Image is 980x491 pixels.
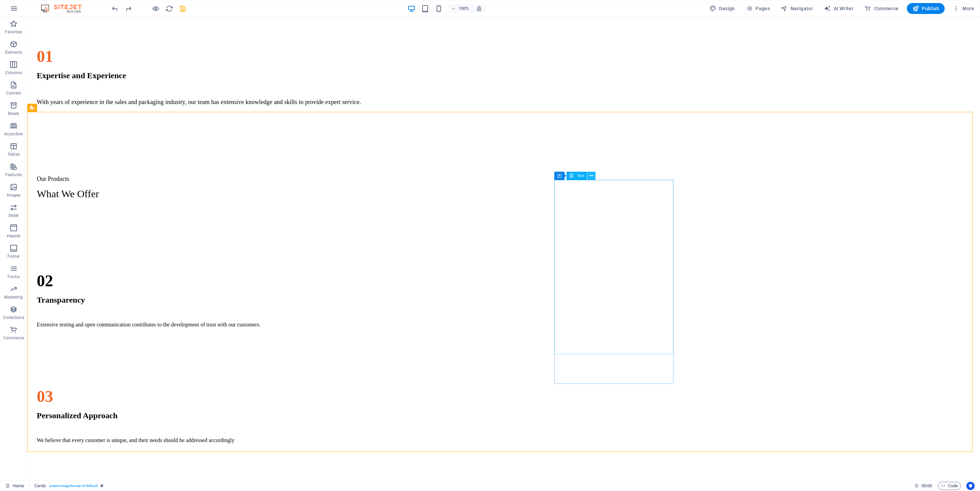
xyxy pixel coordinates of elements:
button: Pages [743,3,772,14]
span: Commerce [864,5,899,12]
p: Images [7,192,21,198]
span: Text [577,174,584,178]
p: Marketing [4,294,23,300]
p: Accordion [4,131,23,137]
button: undo [111,4,119,13]
i: On resize automatically adjust zoom level to fit chosen device. [476,5,482,12]
button: reload [165,4,173,13]
button: Usercentrics [966,482,975,490]
button: Click here to leave preview mode and continue editing [151,4,160,13]
p: Slider [9,213,19,218]
p: Favorites [5,29,22,35]
button: Navigator [778,3,816,14]
span: AI Writer [824,5,853,12]
p: Forms [7,274,20,280]
p: Commerce [3,335,24,341]
p: Tables [7,152,20,157]
i: Redo: Move elements (Ctrl+Y, ⌘+Y) [125,5,132,13]
button: save [179,4,187,13]
button: Design [707,3,738,14]
p: Boxes [8,111,19,116]
span: Code [941,482,958,490]
button: AI Writer [821,3,856,14]
span: Click to select. Double-click to edit [34,482,46,490]
span: More [953,5,974,12]
i: This element is a customizable preset [100,484,103,488]
h6: 100% [458,4,469,13]
span: . preset-image-boxes-v3-default [49,482,98,490]
i: Reload page [165,5,173,13]
span: Navigator [781,5,813,12]
p: Elements [5,50,22,55]
img: Editor Logo [39,4,90,13]
span: : [926,483,927,488]
p: Collections [3,315,24,320]
button: 100% [448,4,472,13]
button: Code [938,482,961,490]
p: Features [5,172,22,177]
i: Undo: Paste (Ctrl+Z) [111,5,119,13]
iframe: To enrich screen reader interactions, please activate Accessibility in Grammarly extension settings [27,17,980,480]
i: Save (Ctrl+S) [179,5,187,13]
span: Pages [746,5,770,12]
button: Publish [907,3,945,14]
h6: Session time [914,482,932,490]
p: Content [6,90,21,96]
button: redo [124,4,132,13]
span: Design [709,5,735,12]
button: More [950,3,977,14]
a: Click to cancel selection. Double-click to open Pages [5,482,24,490]
p: Footer [7,254,20,259]
span: Publish [912,5,939,12]
p: Columns [5,70,22,75]
p: Header [7,233,20,239]
span: 00 00 [921,482,932,490]
button: Commerce [862,3,901,14]
nav: breadcrumb [34,482,103,490]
